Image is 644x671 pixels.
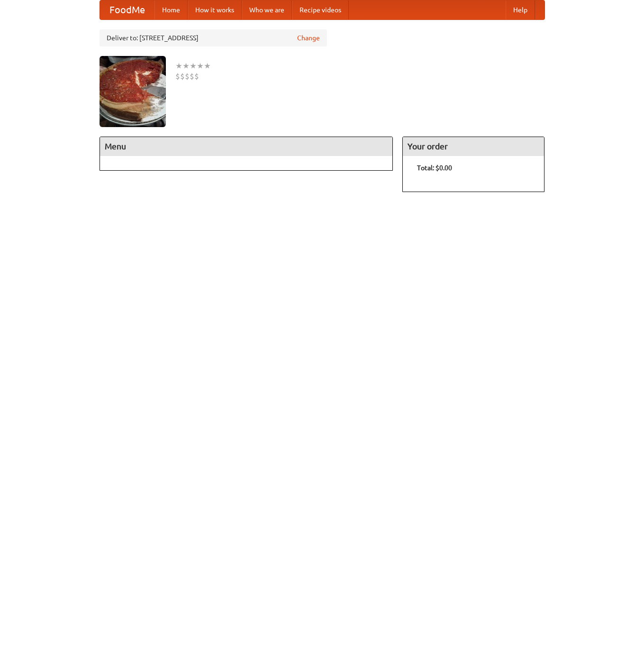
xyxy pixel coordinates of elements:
a: Recipe videos [292,0,349,19]
h4: Your order [403,137,544,156]
a: How it works [188,0,242,19]
b: Total: $0.00 [417,164,452,172]
li: $ [190,71,194,82]
li: ★ [182,61,190,71]
a: FoodMe [100,0,154,19]
li: ★ [190,61,197,71]
img: angular.jpg [100,56,166,127]
li: $ [185,71,190,82]
h4: Menu [100,137,393,156]
li: ★ [197,61,204,71]
a: Help [506,0,535,19]
a: Change [297,33,320,43]
a: Home [154,0,188,19]
li: $ [180,71,185,82]
li: $ [175,71,180,82]
li: ★ [175,61,182,71]
li: $ [194,71,199,82]
li: ★ [204,61,211,71]
a: Who we are [242,0,292,19]
div: Deliver to: [STREET_ADDRESS] [100,29,327,46]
